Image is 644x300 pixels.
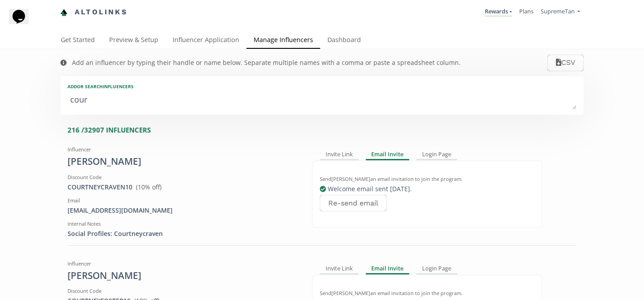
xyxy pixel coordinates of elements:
[72,58,461,67] div: Add an influencer by typing their handle or name below. Separate multiple names with a comma or p...
[68,174,298,181] div: Discount Code
[136,183,161,191] span: ( 10 % off)
[485,7,512,17] a: Rewards
[366,150,410,160] div: Email Invite
[416,150,457,160] div: Login Page
[68,183,132,191] a: COURTNEYCRAVEN10
[246,32,320,50] a: Manage Influencers
[68,155,298,168] div: [PERSON_NAME]
[68,83,576,90] div: Add or search INFLUENCERS
[320,195,387,211] button: Re-send email
[165,32,246,50] a: Influencer Application
[54,32,102,50] a: Get Started
[60,5,127,20] a: Altolinks
[320,184,534,193] div: Welcome email sent [DATE] .
[68,146,298,153] div: Influencer
[320,150,359,160] div: Invite Link
[68,197,298,204] div: Email
[68,125,584,135] div: 216 / 32907 INFLUENCERS
[519,7,534,15] a: Plans
[68,269,298,283] div: [PERSON_NAME]
[68,287,298,295] div: Discount Code
[320,32,368,50] a: Dashboard
[68,260,298,267] div: Influencer
[68,229,298,238] div: Social Profiles: Courtneycraven
[416,264,457,274] div: Login Page
[547,55,584,71] button: CSV
[320,264,359,274] div: Invite Link
[9,9,38,36] iframe: chat widget
[102,32,165,50] a: Preview & Setup
[320,176,534,183] div: Send [PERSON_NAME] an email invitation to join the program.
[366,264,410,274] div: Email Invite
[320,290,534,297] div: Send [PERSON_NAME] an email invitation to join the program.
[68,91,576,109] textarea: cour
[541,7,580,17] a: SupremeTan
[68,206,298,215] div: [EMAIL_ADDRESS][DOMAIN_NAME]
[68,220,298,227] div: Internal Notes
[60,9,68,16] img: favicon-32x32.png
[541,7,575,15] span: SupremeTan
